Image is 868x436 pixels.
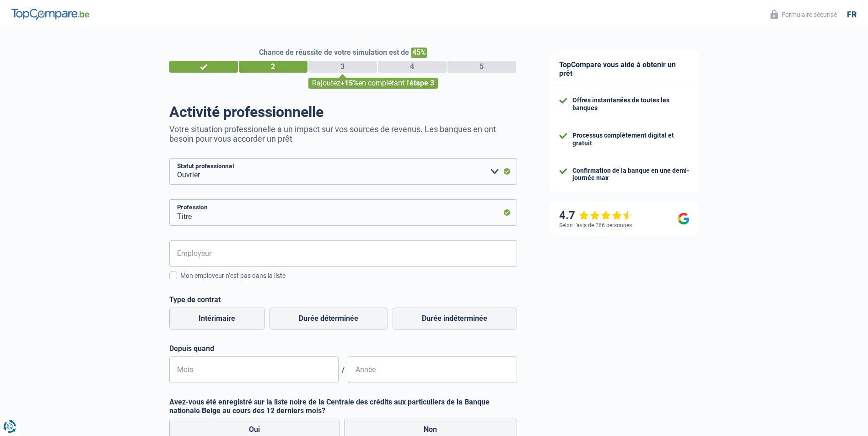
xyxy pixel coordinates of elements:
[410,79,434,87] span: étape 3
[559,209,633,222] div: 4.7
[572,167,690,182] div: Confirmation de la banque en une demi-journée max
[169,295,517,304] label: Type de contrat
[169,124,517,144] p: Votre situation professionelle a un impact sur vos sources de revenus. Les banques en ont besoin ...
[270,308,388,330] label: Durée déterminée
[169,398,517,415] label: Avez-vous été enregistré sur la liste noire de la Centrale des crédits aux particuliers de la Ban...
[378,61,447,73] div: 4
[393,308,517,330] label: Durée indéterminée
[559,222,632,229] div: Selon l’avis de 266 personnes
[259,48,409,57] span: Chance de réussite de votre simulation est de
[550,51,699,87] div: TopCompare vous aide à obtenir un prêt
[169,103,517,121] h1: Activité professionnelle
[411,48,427,58] span: 45%
[169,240,517,267] input: Cherchez votre employeur
[169,344,517,353] label: Depuis quand
[572,96,690,112] div: Offres instantanées de toutes les banques
[169,308,265,330] label: Intérimaire
[765,7,842,22] button: Formulaire sécurisé
[308,61,377,73] div: 3
[11,9,89,20] img: TopCompare Logo
[572,132,690,147] div: Processus complètement digital et gratuit
[239,61,307,73] div: 2
[847,10,857,20] div: fr
[169,61,238,73] div: 1
[447,61,516,73] div: 5
[339,366,348,374] span: /
[308,78,438,89] div: Rajoutez en complétant l'
[348,356,517,383] input: AAAA
[340,79,358,87] span: +15%
[169,356,339,383] input: MM
[180,271,517,281] div: Mon employeur n’est pas dans la liste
